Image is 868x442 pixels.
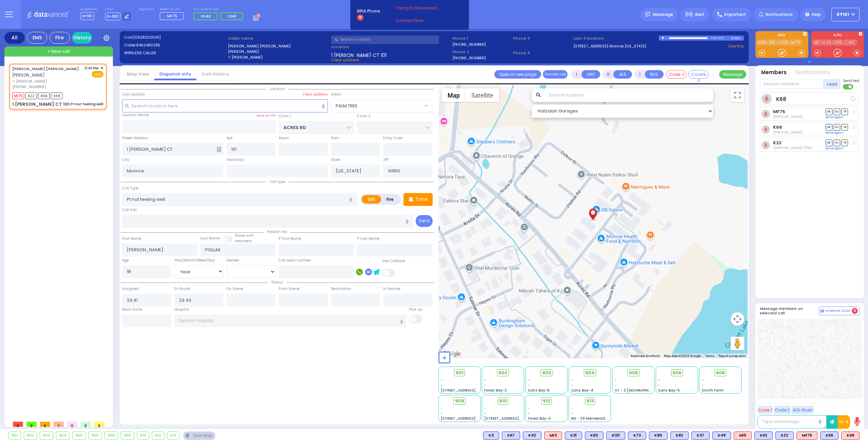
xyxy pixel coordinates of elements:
[100,65,103,71] span: ✕
[484,411,486,416] span: -
[452,36,511,41] span: Phone 1
[441,406,443,411] span: -
[12,101,70,108] div: 1 [PERSON_NAME] CT 101
[773,130,803,135] span: Avrumi Warfman
[440,350,462,358] img: Google
[795,69,830,77] button: Notifications
[825,309,850,313] span: Internal Chat
[571,411,573,416] span: -
[528,411,530,416] span: -
[545,88,714,102] input: Search location
[136,42,160,48] span: 8452480285
[27,32,47,44] div: EMS
[92,71,103,78] span: EMS
[183,432,215,440] div: See map
[585,432,604,440] div: K60
[498,370,507,376] span: 902
[712,432,731,440] div: BLS
[24,432,37,439] div: 902
[383,286,400,292] label: In Service
[606,432,625,440] div: K101
[565,432,582,440] div: BLS
[452,42,486,47] label: [PHONE_NUMBER]
[820,432,839,440] div: BLS
[702,378,704,383] span: -
[581,70,600,79] button: UNIT
[357,113,371,119] label: Cross 2
[267,86,288,91] span: Location
[812,12,821,18] span: Help
[122,135,148,141] label: Street Address
[502,432,520,440] div: BLS
[523,432,541,440] div: K42
[826,115,844,119] a: Send again
[383,135,402,141] label: Entry Code
[776,97,786,102] a: K68
[826,131,844,135] a: Send again
[279,286,299,292] label: From Scene
[12,92,24,99] span: MF75
[9,432,21,439] div: 901
[766,12,793,18] span: Notifications
[121,432,134,439] div: 909
[466,88,499,102] button: Show satellite imagery
[716,370,725,376] span: 908
[484,416,548,421] span: [STREET_ADDRESS][PERSON_NAME]
[331,286,351,292] label: Destination
[777,40,789,45] a: KYD8
[331,36,439,44] input: Search a contact
[528,388,550,393] span: Sanz Bay-6
[843,78,860,83] span: Send text
[336,103,358,109] span: PALM TREE
[256,113,276,118] label: Save as POI
[122,286,139,292] label: Assigned
[586,398,594,404] span: 913
[133,35,161,40] span: [0928202535]
[823,79,841,89] button: +Add
[441,378,443,383] span: -
[773,140,782,145] a: K22
[226,286,243,292] label: On Scene
[442,88,466,102] button: Show street map
[122,307,142,312] label: Back Home
[174,307,189,312] label: Hospital
[796,432,817,440] div: ALS
[264,229,291,234] span: Patient info
[653,11,673,18] span: Message
[440,350,462,358] a: Open this area in Google Maps (opens a new window)
[837,415,850,429] button: 10-4
[585,370,595,376] span: 904
[331,157,340,163] label: State
[819,307,860,315] button: Internal Chat 4
[844,40,856,45] a: CAR2
[228,49,329,55] label: [PERSON_NAME]
[160,7,185,12] label: Medic on call
[688,70,709,79] button: Covered
[841,432,860,440] div: ALS
[775,432,794,440] div: BLS
[357,8,380,14] span: BRIA Phone
[331,57,359,63] span: Clear address
[528,406,530,411] span: -
[226,258,239,263] label: Gender
[67,422,77,427] span: 0
[670,432,689,440] div: BLS
[235,238,252,244] span: members
[122,186,138,191] label: Call Type
[731,36,744,41] div: D-801
[833,40,843,45] a: 595
[615,378,617,383] span: -
[841,108,848,115] span: TR
[441,388,505,393] span: [STREET_ADDRESS][PERSON_NAME]
[47,48,70,55] span: + New call
[152,432,164,439] div: 912
[826,146,844,150] a: Send again
[331,52,387,57] span: 1 [PERSON_NAME] CT 101
[615,383,617,388] span: -
[396,18,449,24] a: Connect Now
[691,432,710,440] div: BLS
[226,157,243,163] label: Township
[645,70,664,79] button: BUS
[658,378,660,383] span: -
[754,432,773,440] div: K62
